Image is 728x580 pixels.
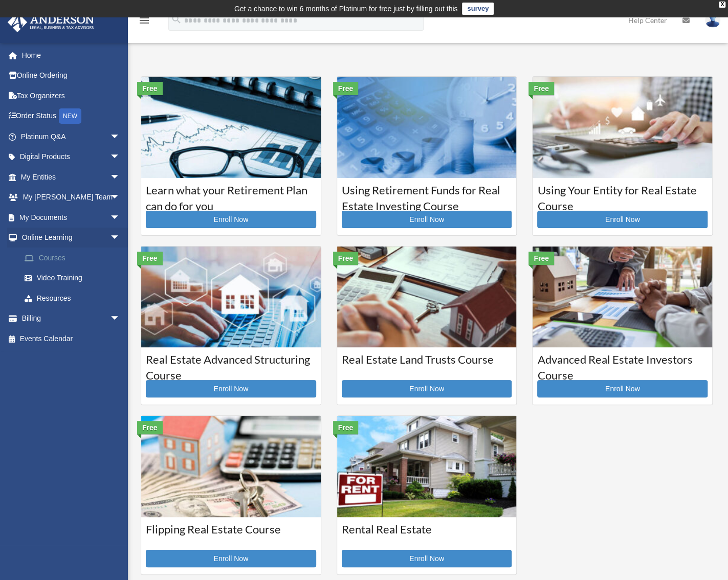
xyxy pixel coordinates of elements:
[138,14,150,27] i: menu
[537,352,708,377] h3: Advanced Real Estate Investors Course
[7,308,136,329] a: Billingarrow_drop_down
[537,380,708,397] a: Enroll Now
[342,352,512,377] h3: Real Estate Land Trusts Course
[342,183,512,208] h3: Using Retirement Funds for Real Estate Investing Course
[7,85,136,106] a: Tax Organizers
[7,207,136,228] a: My Documentsarrow_drop_down
[528,252,554,265] div: Free
[342,380,512,397] a: Enroll Now
[537,183,708,208] h3: Using Your Entity for Real Estate Course
[146,211,316,228] a: Enroll Now
[110,126,130,147] span: arrow_drop_down
[342,550,512,567] a: Enroll Now
[137,252,163,265] div: Free
[7,328,136,349] a: Events Calendar
[7,228,136,248] a: Online Learningarrow_drop_down
[146,380,316,397] a: Enroll Now
[342,522,512,547] h3: Rental Real Estate
[7,65,136,86] a: Online Ordering
[7,126,136,147] a: Platinum Q&Aarrow_drop_down
[146,550,316,567] a: Enroll Now
[333,82,359,95] div: Free
[110,308,130,329] span: arrow_drop_down
[110,167,130,188] span: arrow_drop_down
[110,187,130,208] span: arrow_drop_down
[110,147,130,168] span: arrow_drop_down
[171,14,182,25] i: search
[59,108,81,124] div: NEW
[14,288,136,308] a: Resources
[342,211,512,228] a: Enroll Now
[333,252,359,265] div: Free
[138,18,150,27] a: menu
[7,106,136,127] a: Order StatusNEW
[537,211,708,228] a: Enroll Now
[14,268,136,288] a: Video Training
[462,3,494,15] a: survey
[333,421,359,434] div: Free
[705,13,720,28] img: User Pic
[137,82,163,95] div: Free
[146,522,316,547] h3: Flipping Real Estate Course
[234,3,458,15] div: Get a chance to win 6 months of Platinum for free just by filling out this
[7,147,136,167] a: Digital Productsarrow_drop_down
[146,183,316,208] h3: Learn what your Retirement Plan can do for you
[14,248,136,268] a: Courses
[7,187,136,208] a: My [PERSON_NAME] Teamarrow_drop_down
[719,2,725,8] div: close
[110,207,130,228] span: arrow_drop_down
[7,45,136,65] a: Home
[528,82,554,95] div: Free
[110,228,130,249] span: arrow_drop_down
[146,352,316,377] h3: Real Estate Advanced Structuring Course
[5,12,97,32] img: Anderson Advisors Platinum Portal
[7,167,136,187] a: My Entitiesarrow_drop_down
[137,421,163,434] div: Free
